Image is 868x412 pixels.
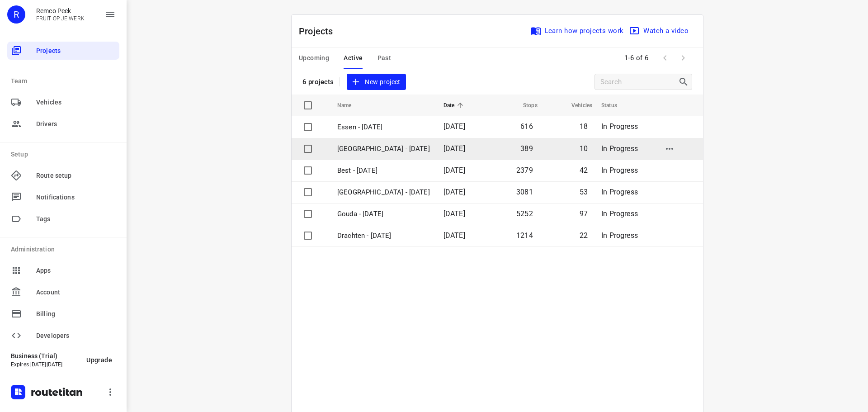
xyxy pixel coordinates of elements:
span: In Progress [601,209,638,218]
p: Projects [299,24,340,38]
p: Setup [11,150,119,159]
span: Upgrade [86,356,112,364]
div: Route setup [7,166,119,185]
div: Developers [7,327,119,345]
input: Search projects [600,75,678,89]
span: 10 [580,144,588,153]
span: Tags [36,214,116,224]
div: Notifications [7,188,119,206]
span: Active [344,52,363,64]
span: Developers [36,331,116,341]
span: Vehicles [36,98,116,107]
p: 6 projects [302,78,334,86]
p: Drachten - Monday [337,231,430,241]
button: Upgrade [79,352,119,368]
span: Apps [36,266,116,275]
div: Search [678,76,692,87]
span: 1-6 of 6 [621,48,652,68]
div: Projects [7,42,119,60]
div: Drivers [7,115,119,133]
p: Best - Monday [337,166,430,176]
span: [DATE] [443,231,465,240]
span: Previous Page [656,49,674,67]
span: In Progress [601,188,638,196]
span: 389 [520,144,533,153]
p: FRUIT OP JE WERK [36,15,85,22]
span: 1214 [516,231,533,240]
span: Date [443,100,467,111]
p: Antwerpen - Monday [337,144,430,154]
span: Next Page [674,49,692,67]
span: In Progress [601,166,638,175]
span: [DATE] [443,166,465,175]
p: Team [11,76,119,86]
p: Remco Peek [36,7,85,14]
span: 18 [580,122,588,131]
span: [DATE] [443,122,465,131]
span: Vehicles [560,100,592,111]
span: [DATE] [443,188,465,196]
p: Administration [11,245,119,254]
span: [DATE] [443,209,465,218]
span: Upcoming [299,52,329,64]
span: 5252 [516,209,533,218]
span: 97 [580,209,588,218]
p: Zwolle - Monday [337,187,430,198]
span: 3081 [516,188,533,196]
div: Apps [7,261,119,279]
span: In Progress [601,144,638,153]
p: Business (Trial) [11,352,79,360]
p: Gouda - Monday [337,209,430,219]
span: 53 [580,188,588,196]
div: R [7,5,25,24]
span: Name [337,100,363,111]
div: Vehicles [7,93,119,111]
span: Status [601,100,629,111]
div: Account [7,283,119,301]
p: Expires [DATE][DATE] [11,361,79,368]
span: In Progress [601,231,638,240]
div: Billing [7,305,119,323]
span: In Progress [601,122,638,131]
div: Tags [7,210,119,228]
span: Route setup [36,171,116,180]
span: Billing [36,309,116,319]
span: Drivers [36,119,116,129]
span: Notifications [36,193,116,202]
p: Essen - [DATE] [337,122,430,133]
span: 42 [580,166,588,175]
span: 22 [580,231,588,240]
span: Projects [36,46,116,56]
button: New project [347,74,406,90]
span: Stops [511,100,538,111]
span: 616 [520,122,533,131]
span: Past [377,52,392,64]
span: [DATE] [443,144,465,153]
span: 2379 [516,166,533,175]
span: Account [36,288,116,297]
span: New project [352,76,400,88]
